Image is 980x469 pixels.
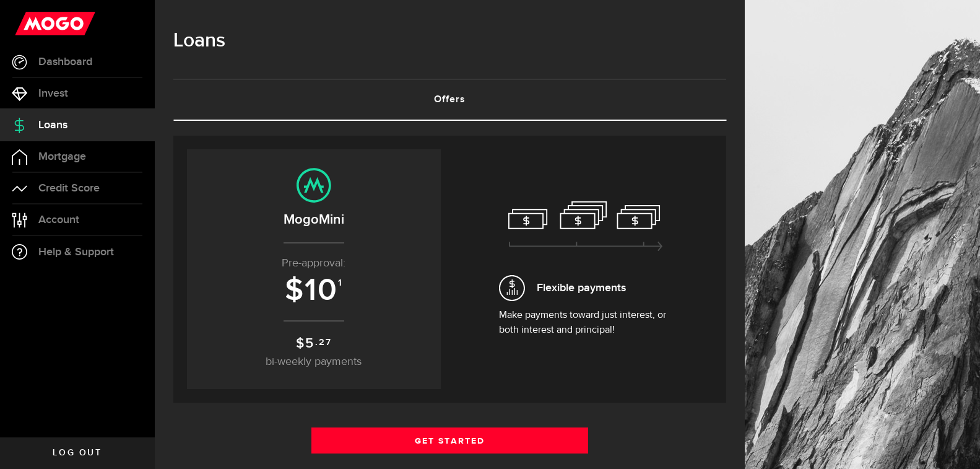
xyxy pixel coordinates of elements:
span: Log out [53,449,102,457]
span: 10 [305,272,338,309]
span: Help & Support [38,247,114,258]
span: Flexible payments [537,279,626,296]
span: Mortgage [38,151,86,162]
iframe: LiveChat chat widget [928,417,980,469]
sup: .27 [315,336,331,349]
span: Loans [38,120,67,131]
sup: 1 [338,278,343,289]
span: Dashboard [38,56,92,68]
span: $ [285,272,305,309]
a: Get Started [311,427,588,454]
span: 5 [305,335,314,352]
span: Invest [38,88,68,99]
span: Account [38,214,79,226]
span: Credit Score [38,183,100,194]
h2: MogoMini [199,209,428,230]
h1: Loans [173,25,726,57]
a: Offers [173,80,726,120]
p: Make payments toward just interest, or both interest and principal! [499,308,672,338]
p: Pre-approval: [199,255,428,272]
span: bi-weekly payments [266,356,362,367]
ul: Tabs Navigation [173,79,726,121]
span: $ [296,335,305,352]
